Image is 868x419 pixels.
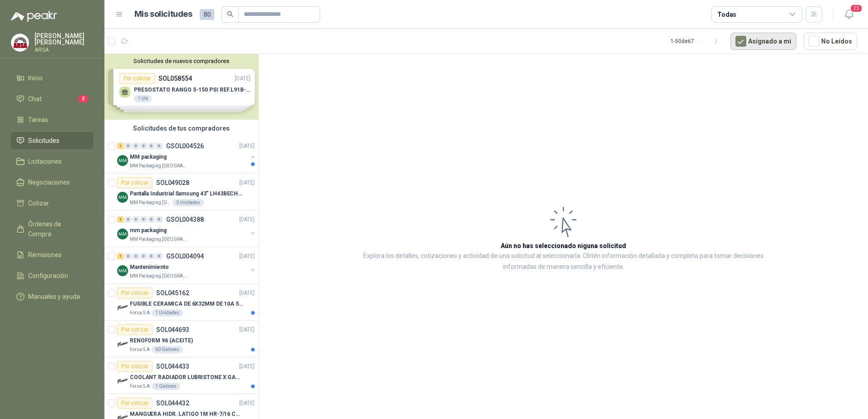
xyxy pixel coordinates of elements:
span: Solicitudes [28,136,59,146]
div: 1 Unidades [152,309,183,317]
img: Company Logo [117,192,128,203]
div: Por cotizar [117,398,153,409]
p: [DATE] [239,362,255,371]
a: Negociaciones [11,174,94,191]
p: Forsa S.A [130,309,150,317]
p: [DATE] [239,142,255,151]
a: Por cotizarSOL044693[DATE] Company LogoRENOFORM 96 (ACEITE)Forsa S.A60 Galones [104,321,258,357]
a: Por cotizarSOL049028[DATE] Company LogoPantalla Industrial Samsung 43” LH43BECHLGKXZL BE43C-HMM P... [104,174,258,210]
div: 1 [117,143,124,149]
span: 2 [78,95,88,102]
img: Logo peakr [11,11,57,22]
div: Solicitudes de tus compradores [104,120,258,137]
div: Por cotizar [117,361,153,372]
p: mm packaging [130,226,167,235]
p: [DATE] [239,215,255,224]
div: 1 Galones [152,383,180,390]
div: 0 [133,253,139,259]
img: Company Logo [117,302,128,313]
div: 0 [140,143,147,149]
div: 0 [125,143,132,149]
div: 0 [140,253,147,259]
span: Chat [28,94,42,104]
button: No Leídos [804,33,857,50]
h3: Aún no has seleccionado niguna solicitud [501,241,626,251]
div: 0 [148,143,155,149]
p: Explora los detalles, cotizaciones y actividad de una solicitud al seleccionarla. Obtén informaci... [350,251,777,273]
h1: Mis solicitudes [134,8,192,21]
p: FUSIBLE CERAMICA DE 6X32MM DE 10A 500V H [130,300,243,308]
p: GSOL004388 [166,216,204,223]
p: COOLANT RADIADOR LUBRISTONE X GALON-N [130,373,243,382]
p: RENOFORM 96 (ACEITE) [130,336,193,345]
a: 1 0 0 0 0 0 GSOL004094[DATE] Company LogoMantenimientoMM Packaging [GEOGRAPHIC_DATA] [117,251,256,280]
p: [DATE] [239,326,255,334]
a: Chat2 [11,90,94,107]
img: Company Logo [117,375,128,386]
p: [PERSON_NAME] [PERSON_NAME] [35,33,94,45]
span: Inicio [28,73,43,83]
div: Por cotizar [117,177,153,188]
p: Forsa S.A [130,383,150,390]
a: Tareas [11,111,94,128]
div: 0 [148,216,155,223]
div: 0 [133,143,139,149]
div: 0 [156,253,163,259]
button: Asignado a mi [730,33,796,50]
p: MANGUERA HIDR. LATIGO 1M HR-7/16 COPAS 1 [130,410,243,419]
p: SOL049028 [156,180,189,186]
a: Órdenes de Compra [11,215,94,243]
p: MM Packaging [GEOGRAPHIC_DATA] [130,162,187,170]
p: Mantenimiento [130,263,168,272]
div: Todas [717,10,736,19]
span: 20 [850,4,863,13]
a: Solicitudes [11,132,94,149]
span: Remisiones [28,250,62,260]
button: 20 [841,6,857,23]
div: Solicitudes de nuevos compradoresPor cotizarSOL058554[DATE] PRESOSTATO RANGO 5-150 PSI REF.L91B-1... [104,54,258,120]
img: Company Logo [117,339,128,350]
p: MM Packaging [GEOGRAPHIC_DATA] [130,273,187,280]
p: [DATE] [239,252,255,261]
p: SOL044693 [156,326,189,333]
span: Órdenes de Compra [28,219,85,239]
a: Por cotizarSOL044433[DATE] Company LogoCOOLANT RADIADOR LUBRISTONE X GALON-NForsa S.A1 Galones [104,357,258,394]
div: 3 [117,216,124,223]
span: Manuales y ayuda [28,292,80,302]
p: Pantalla Industrial Samsung 43” LH43BECHLGKXZL BE43C-H [130,190,243,198]
p: [DATE] [239,289,255,297]
img: Company Logo [117,229,128,239]
div: Por cotizar [117,287,153,298]
div: 0 [125,216,132,223]
div: 1 - 50 de 67 [671,34,723,49]
a: Manuales y ayuda [11,288,94,305]
span: Negociaciones [28,177,70,187]
div: 60 Galones [152,346,183,353]
div: 0 [156,143,163,149]
a: Licitaciones [11,153,94,170]
p: MM packaging [130,153,167,161]
a: Inicio [11,69,94,87]
span: Cotizar [28,198,49,208]
a: Cotizar [11,195,94,212]
a: 1 0 0 0 0 0 GSOL004526[DATE] Company LogoMM packagingMM Packaging [GEOGRAPHIC_DATA] [117,141,256,170]
a: 3 0 0 0 0 0 GSOL004388[DATE] Company Logomm packagingMM Packaging [GEOGRAPHIC_DATA] [117,214,256,243]
p: MM Packaging [GEOGRAPHIC_DATA] [130,199,171,206]
p: GSOL004094 [166,253,204,259]
a: Remisiones [11,246,94,263]
a: Configuración [11,267,94,284]
div: 0 [125,253,132,259]
p: [DATE] [239,399,255,408]
a: Por cotizarSOL045162[DATE] Company LogoFUSIBLE CERAMICA DE 6X32MM DE 10A 500V HForsa S.A1 Unidades [104,284,258,321]
p: SOL045162 [156,290,189,296]
span: 80 [200,9,214,20]
img: Company Logo [11,34,29,51]
div: 0 [156,216,163,223]
p: [DATE] [239,179,255,187]
p: Forsa S.A [130,346,150,353]
div: Por cotizar [117,324,153,335]
img: Company Logo [117,155,128,166]
p: GSOL004526 [166,143,204,149]
span: Configuración [28,271,68,281]
span: Tareas [28,115,48,125]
